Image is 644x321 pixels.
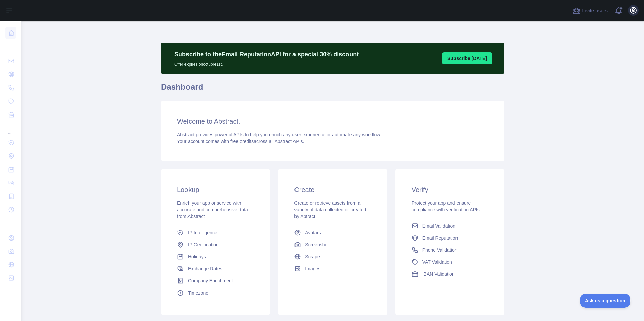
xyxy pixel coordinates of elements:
a: Timezone [174,287,257,299]
h3: Welcome to Abstract. [177,117,488,126]
a: Images [291,263,374,275]
span: Exchange Rates [188,265,222,272]
a: Screenshot [291,239,374,251]
span: IP Geolocation [188,241,219,248]
div: ... [5,40,16,54]
div: ... [5,122,16,135]
span: Phone Validation [422,247,458,253]
h3: Create [294,185,371,194]
span: Enrich your app or service with accurate and comprehensive data from Abstract [177,200,248,219]
p: Subscribe to the Email Reputation API for a special 30 % discount [174,50,359,59]
span: Avatars [305,229,321,236]
a: Avatars [291,227,374,239]
a: Email Validation [409,220,491,232]
span: Images [305,265,320,272]
span: Create or retrieve assets from a variety of data collected or created by Abtract [294,200,366,219]
span: Scrape [305,253,320,260]
a: IBAN Validation [409,268,491,280]
button: Invite users [571,5,609,16]
span: Your account comes with across all Abstract APIs. [177,139,304,144]
span: Timezone [188,290,208,296]
span: Invite users [582,7,608,15]
span: Abstract provides powerful APIs to help you enrich any user experience or automate any workflow. [177,132,381,137]
a: IP Intelligence [174,227,257,239]
a: IP Geolocation [174,239,257,251]
a: Holidays [174,251,257,263]
a: Exchange Rates [174,263,257,275]
a: VAT Validation [409,256,491,268]
div: ... [5,217,16,231]
a: Company Enrichment [174,275,257,287]
span: IBAN Validation [422,271,455,277]
p: Offer expires on octubre 1st. [174,59,359,67]
a: Phone Validation [409,244,491,256]
span: Company Enrichment [188,277,233,284]
a: Email Reputation [409,232,491,244]
span: Protect your app and ensure compliance with verification APIs [412,200,480,212]
h1: Dashboard [161,82,504,98]
button: Subscribe [DATE] [442,52,492,64]
span: Email Validation [422,222,455,229]
iframe: Toggle Customer Support [580,294,631,308]
a: Scrape [291,251,374,263]
span: free credits [230,139,254,144]
h3: Verify [412,185,488,194]
span: Email Reputation [422,235,458,241]
h3: Lookup [177,185,254,194]
span: VAT Validation [422,259,452,265]
span: Screenshot [305,241,329,248]
span: Holidays [188,253,206,260]
span: IP Intelligence [188,229,217,236]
